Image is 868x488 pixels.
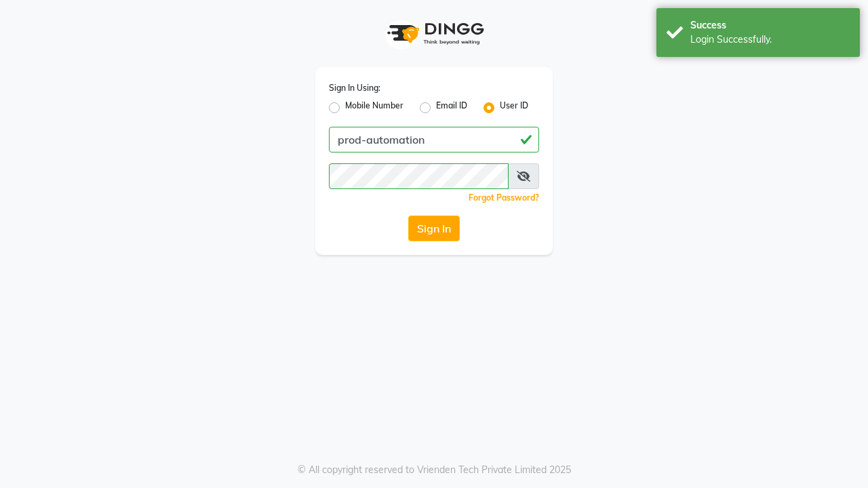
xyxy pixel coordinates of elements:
[469,192,539,203] a: Forgot Password?
[500,100,528,116] label: User ID
[690,18,850,33] div: Success
[380,14,488,54] img: logo1.svg
[436,100,467,116] label: Email ID
[329,163,509,189] input: Username
[345,100,403,116] label: Mobile Number
[329,82,380,94] label: Sign In Using:
[408,216,460,241] button: Sign In
[329,127,539,152] input: Username
[690,33,850,47] div: Login Successfully.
